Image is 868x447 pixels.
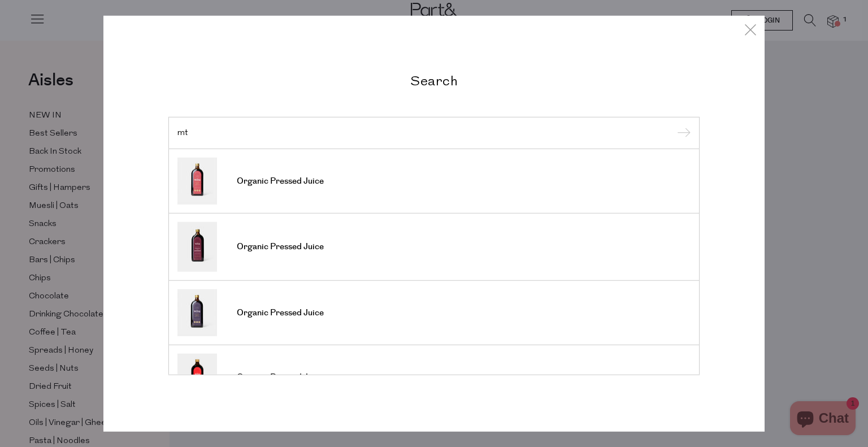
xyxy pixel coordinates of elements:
[237,176,324,187] span: Organic Pressed Juice
[177,354,691,401] a: Organic Pressed Juice
[177,289,691,336] a: Organic Pressed Juice
[168,72,700,88] h2: Search
[237,241,324,253] span: Organic Pressed Juice
[237,372,324,383] span: Organic Pressed Juice
[177,158,217,205] img: Organic Pressed Juice
[177,222,217,272] img: Organic Pressed Juice
[177,128,691,137] input: Search
[177,354,217,401] img: Organic Pressed Juice
[237,307,324,319] span: Organic Pressed Juice
[177,158,691,205] a: Organic Pressed Juice
[177,289,217,336] img: Organic Pressed Juice
[177,222,691,272] a: Organic Pressed Juice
